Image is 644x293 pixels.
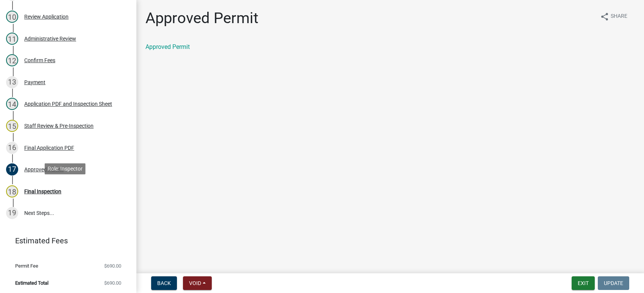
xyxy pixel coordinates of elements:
div: Role: Inspector [45,163,86,174]
span: Back [157,280,171,286]
div: Final Application PDF [24,145,74,150]
div: Approved Permit [24,167,64,172]
div: 17 [6,163,18,175]
span: Share [611,12,627,21]
div: Confirm Fees [24,58,55,63]
span: Void [189,280,201,286]
button: shareShare [594,9,633,24]
div: 13 [6,76,18,88]
div: 16 [6,142,18,154]
div: Final Inspection [24,189,61,194]
button: Exit [572,276,595,290]
div: 10 [6,11,18,23]
a: Estimated Fees [6,233,124,248]
i: share [600,12,609,21]
span: Permit Fee [15,263,38,268]
div: Payment [24,80,45,85]
div: 19 [6,207,18,219]
div: 11 [6,33,18,45]
div: 18 [6,185,18,197]
div: 12 [6,54,18,66]
div: 14 [6,98,18,110]
div: Staff Review & Pre-Inspection [24,123,94,128]
span: $690.00 [104,263,121,268]
button: Update [598,276,629,290]
span: Update [604,280,623,286]
h1: Approved Permit [145,9,258,27]
button: Void [183,276,212,290]
div: Administrative Review [24,36,76,41]
span: Estimated Total [15,280,48,285]
div: 15 [6,120,18,132]
div: Review Application [24,14,69,19]
a: Approved Permit [145,43,190,50]
button: Back [151,276,177,290]
div: Application PDF and Inspection Sheet [24,101,112,107]
span: $690.00 [104,280,121,285]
